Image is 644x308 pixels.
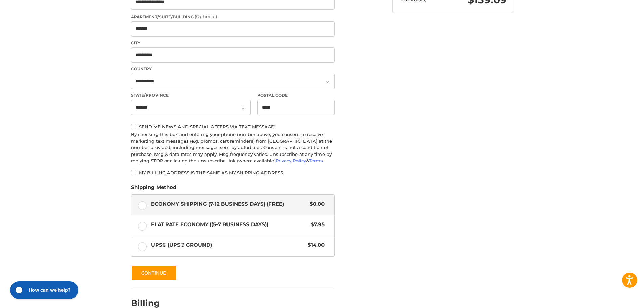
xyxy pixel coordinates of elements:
[257,92,335,98] label: Postal Code
[131,40,335,46] label: City
[307,221,325,229] span: $7.95
[306,200,325,208] span: $0.00
[151,221,308,229] span: Flat Rate Economy ((5-7 Business Days))
[131,170,335,175] label: My billing address is the same as my shipping address.
[131,265,177,281] button: Continue
[131,131,335,164] div: By checking this box and entering your phone number above, you consent to receive marketing text ...
[131,184,176,194] legend: Shipping Method
[131,66,335,72] label: Country
[304,241,325,249] span: $14.00
[309,158,323,163] a: Terms
[131,124,335,129] label: Send me news and special offers via text message*
[276,158,306,163] a: Privacy Policy
[151,241,305,249] span: UPS® (UPS® Ground)
[131,13,335,20] label: Apartment/Suite/Building
[7,279,80,301] iframe: Gorgias live chat messenger
[151,200,307,208] span: Economy Shipping (7-12 Business Days) (Free)
[131,92,251,98] label: State/Province
[195,14,217,19] small: (Optional)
